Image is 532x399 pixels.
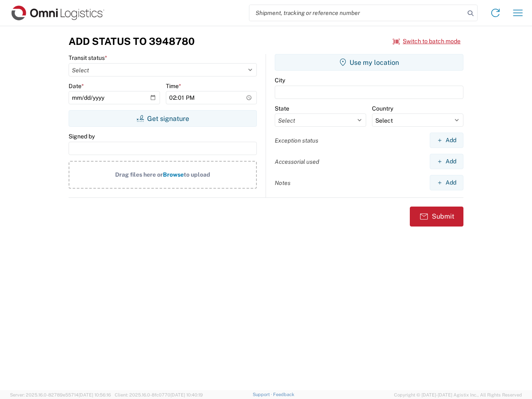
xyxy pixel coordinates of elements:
[184,171,210,178] span: to upload
[273,392,294,397] a: Feedback
[69,54,107,62] label: Transit status
[410,207,463,227] button: Submit
[79,392,111,397] span: [DATE] 10:56:16
[372,105,393,112] label: Country
[163,171,184,178] span: Browse
[430,154,463,169] button: Add
[69,82,84,90] label: Date
[115,171,163,178] span: Drag files here or
[249,5,465,21] input: Shipment, tracking or reference number
[393,34,461,48] button: Switch to batch mode
[275,76,285,84] label: City
[253,392,273,397] a: Support
[69,35,195,47] h3: Add Status to 3948780
[166,82,181,90] label: Time
[275,105,289,112] label: State
[394,391,522,399] span: Copyright © [DATE]-[DATE] Agistix Inc., All Rights Reserved
[69,133,95,140] label: Signed by
[275,137,318,144] label: Exception status
[170,392,203,397] span: [DATE] 10:40:19
[430,133,463,148] button: Add
[430,175,463,190] button: Add
[275,54,463,71] button: Use my location
[69,110,257,127] button: Get signature
[115,392,203,397] span: Client: 2025.16.0-8fc0770
[275,179,291,187] label: Notes
[10,392,111,397] span: Server: 2025.16.0-82789e55714
[275,158,319,165] label: Accessorial used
